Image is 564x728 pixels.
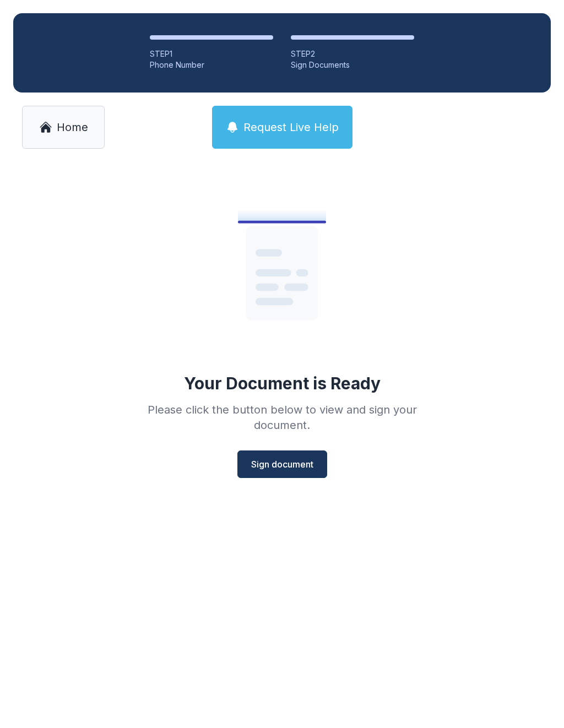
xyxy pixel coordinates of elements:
[243,119,339,135] span: Request Live Help
[251,458,313,471] span: Sign document
[57,119,88,135] span: Home
[184,373,381,393] div: Your Document is Ready
[123,402,441,433] div: Please click the button below to view and sign your document.
[150,48,273,59] div: STEP 1
[291,48,414,59] div: STEP 2
[291,59,414,70] div: Sign Documents
[150,59,273,70] div: Phone Number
